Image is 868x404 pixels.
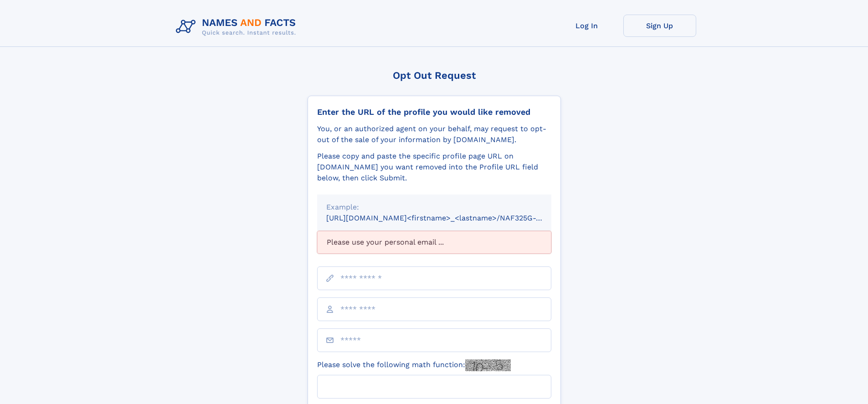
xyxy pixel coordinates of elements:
div: Please use your personal email ... [317,231,551,254]
a: Log In [550,15,623,37]
a: Sign Up [623,15,696,37]
div: Example: [326,202,542,213]
div: You, or an authorized agent on your behalf, may request to opt-out of the sale of your informatio... [317,123,551,145]
img: Logo Names and Facts [172,15,303,39]
div: Please copy and paste the specific profile page URL on [DOMAIN_NAME] you want removed into the Pr... [317,151,551,184]
small: [URL][DOMAIN_NAME]<firstname>_<lastname>/NAF325G-xxxxxxxx [326,214,569,222]
div: Opt Out Request [308,70,561,81]
div: Enter the URL of the profile you would like removed [317,107,551,117]
label: Please solve the following math function: [317,359,511,371]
